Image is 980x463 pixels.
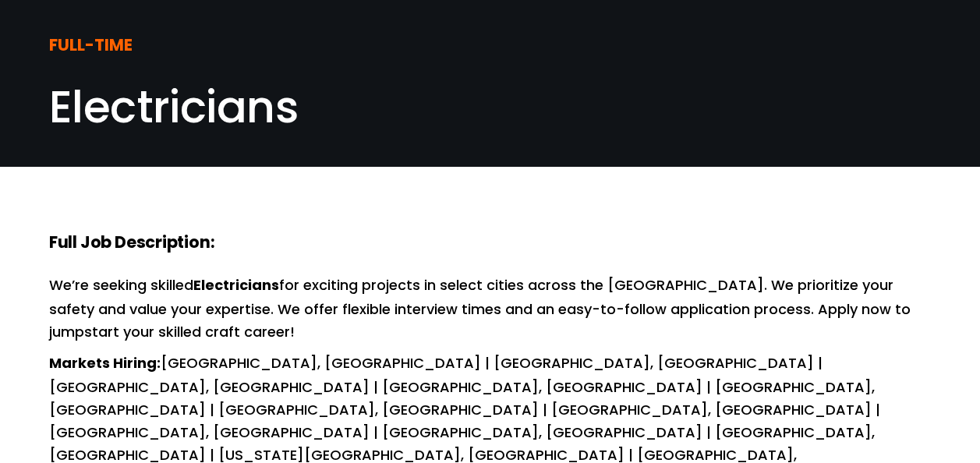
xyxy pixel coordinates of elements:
[49,230,215,258] strong: Full Job Description:
[49,274,931,344] p: We’re seeking skilled for exciting projects in select cities across the [GEOGRAPHIC_DATA]. We pri...
[193,274,279,299] strong: Electricians
[49,33,133,61] strong: FULL-TIME
[49,352,161,376] strong: Markets Hiring:
[49,76,298,138] span: Electricians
